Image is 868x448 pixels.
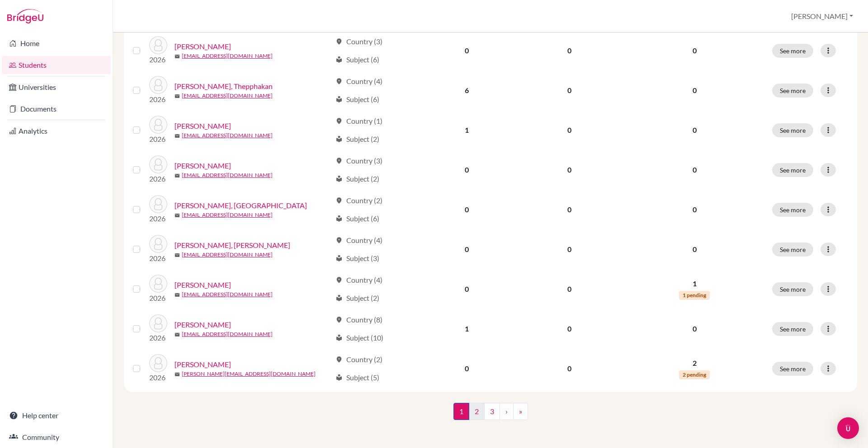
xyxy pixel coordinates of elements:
button: See more [772,123,813,137]
div: Subject (10) [335,332,383,343]
a: [PERSON_NAME] [175,359,231,370]
span: mail [175,133,180,139]
a: [EMAIL_ADDRESS][DOMAIN_NAME] [182,131,273,140]
span: mail [175,332,180,337]
span: mail [175,292,180,298]
span: mail [175,93,180,99]
a: [PERSON_NAME] [175,41,231,52]
div: Subject (2) [335,173,379,184]
a: [PERSON_NAME], [GEOGRAPHIC_DATA] [175,200,307,211]
div: Country (3) [335,36,382,47]
span: local_library [335,96,343,103]
a: [EMAIL_ADDRESS][DOMAIN_NAME] [182,211,273,219]
a: Students [2,56,111,74]
div: Subject (6) [335,213,379,224]
div: Subject (6) [335,54,379,65]
a: Help center [2,406,111,425]
td: 0 [417,190,517,229]
p: 0 [628,244,761,255]
button: See more [772,282,813,296]
a: [EMAIL_ADDRESS][DOMAIN_NAME] [182,92,273,100]
span: local_library [335,334,343,341]
button: See more [772,243,813,257]
div: Country (4) [335,235,382,246]
img: Kim, Gio [149,275,167,293]
span: local_library [335,175,343,182]
td: 0 [517,190,622,229]
span: local_library [335,294,343,302]
span: location_on [335,356,343,363]
td: 0 [517,229,622,269]
a: Documents [2,100,111,118]
div: Country (2) [335,195,382,206]
p: 0 [628,204,761,215]
td: 0 [517,150,622,190]
a: [EMAIL_ADDRESS][DOMAIN_NAME] [182,290,273,299]
p: 2026 [149,293,167,303]
img: Kang, Seoyeon [149,155,167,173]
a: [PERSON_NAME] [175,160,231,171]
img: Kim, Brayden Alexander [149,235,167,253]
a: » [513,403,528,420]
a: [PERSON_NAME], [PERSON_NAME] [175,240,290,251]
div: Subject (5) [335,372,379,383]
a: [EMAIL_ADDRESS][DOMAIN_NAME] [182,52,273,60]
span: location_on [335,157,343,164]
span: local_library [335,374,343,381]
nav: ... [453,403,528,427]
p: 0 [628,323,761,334]
a: 3 [484,403,500,420]
a: 2 [469,403,485,420]
p: 2026 [149,253,167,264]
a: [EMAIL_ADDRESS][DOMAIN_NAME] [182,330,273,338]
p: 2 [628,358,761,369]
a: [PERSON_NAME] [175,121,231,131]
p: 0 [628,125,761,135]
p: 2026 [149,173,167,184]
img: Bridge-U [7,9,43,23]
a: › [500,403,514,420]
button: [PERSON_NAME] [787,8,857,25]
span: local_library [335,255,343,262]
a: [EMAIL_ADDRESS][DOMAIN_NAME] [182,251,273,259]
div: Country (8) [335,314,382,325]
span: 2 pending [679,370,710,379]
p: 2026 [149,134,167,145]
span: location_on [335,78,343,85]
td: 0 [517,31,622,70]
span: local_library [335,56,343,63]
img: Kim, Haein [149,314,167,332]
p: 1 [628,278,761,289]
span: location_on [335,316,343,323]
a: [PERSON_NAME], Thepphakan [175,81,273,92]
p: 2026 [149,213,167,224]
div: Country (4) [335,275,382,285]
span: mail [175,372,180,377]
td: 0 [417,31,517,70]
span: 1 [453,403,469,420]
a: Home [2,34,111,52]
p: 2026 [149,332,167,343]
button: See more [772,44,813,58]
span: location_on [335,237,343,244]
td: 1 [417,110,517,150]
td: 0 [417,150,517,190]
img: Kanah-Dunne, Rayden [149,116,167,134]
div: Country (2) [335,354,382,365]
div: Subject (2) [335,134,379,145]
a: Analytics [2,122,111,140]
span: 1 pending [679,291,710,300]
p: 2026 [149,372,167,383]
a: [PERSON_NAME][EMAIL_ADDRESS][DOMAIN_NAME] [182,370,316,378]
button: See more [772,322,813,336]
img: Kasatani, Nanami [149,195,167,213]
span: location_on [335,197,343,204]
td: 0 [417,229,517,269]
button: See more [772,362,813,376]
div: Subject (2) [335,293,379,303]
span: local_library [335,215,343,222]
a: Community [2,428,111,446]
div: Subject (3) [335,253,379,264]
span: local_library [335,135,343,143]
span: mail [175,213,180,218]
